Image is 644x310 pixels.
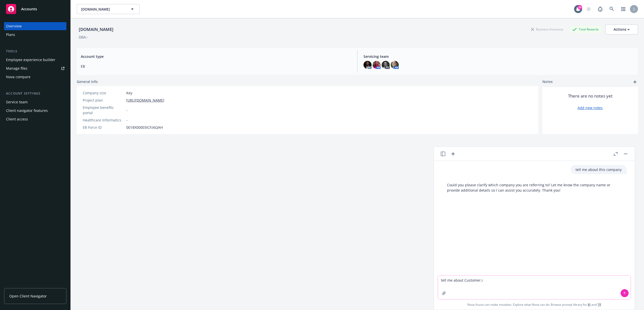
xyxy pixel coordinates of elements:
div: Client access [6,115,28,123]
div: DBA: - [79,34,88,40]
a: Client navigator features [4,107,66,115]
a: Start snowing [584,4,594,14]
img: photo [391,61,399,69]
div: 29 [578,5,582,10]
p: tell me about this company [576,167,622,172]
div: Plans [6,31,15,39]
span: - [126,108,128,113]
span: Accounts [21,7,37,11]
div: Service team [6,98,28,106]
button: [DOMAIN_NAME] [77,4,140,14]
a: Nova compare [4,73,66,81]
img: photo [382,61,390,69]
a: Accounts [4,2,66,16]
div: Overview [6,22,22,30]
textarea: tell me about Customer. [438,276,631,299]
span: Servicing team [364,54,634,59]
a: Search [607,4,617,14]
div: Employee benefits portal [83,105,124,115]
div: Healthcare Informatics [83,117,124,123]
div: Account settings [4,91,66,96]
span: - [126,117,128,123]
span: 0018X00003ICFz6QAH [126,125,163,130]
div: Client navigator features [6,107,48,115]
a: Switch app [618,4,628,14]
div: Business Insurance [529,26,566,32]
div: [DOMAIN_NAME] [77,26,115,33]
div: Nova compare [6,73,30,81]
span: Account type [81,54,351,59]
a: Employee experience builder [4,56,66,64]
img: photo [364,61,372,69]
span: EB [81,64,351,69]
div: Tools [4,49,66,54]
a: Service team [4,98,66,106]
span: [DOMAIN_NAME] [81,7,125,12]
a: Client access [4,115,66,123]
p: Could you please clarify which company you are referring to? Let me know the company name or prov... [447,182,622,193]
a: Plans [4,31,66,39]
span: There are no notes yet [568,93,613,99]
div: Actions [614,25,630,34]
a: Overview [4,22,66,30]
a: Manage files [4,64,66,72]
img: photo [373,61,381,69]
span: General info [77,79,98,84]
div: Company size [83,90,124,96]
a: [URL][DOMAIN_NAME] [126,98,164,103]
div: EB Force ID [83,125,124,130]
a: TR [597,302,601,307]
span: Open Client Navigator [9,293,47,299]
a: Add new notes [578,105,603,110]
a: add [632,79,638,85]
div: Manage files [6,64,27,72]
div: Total Rewards [570,26,601,32]
div: Employee experience builder [6,56,55,64]
a: BI [588,302,591,307]
span: Notes [542,79,553,85]
span: Nova Assist can make mistakes. Explore what Nova can do: Browse prompt library for and [436,299,633,310]
div: Project plan [83,98,124,103]
button: Actions [605,24,638,34]
span: Key [126,90,132,96]
a: Report a Bug [595,4,605,14]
